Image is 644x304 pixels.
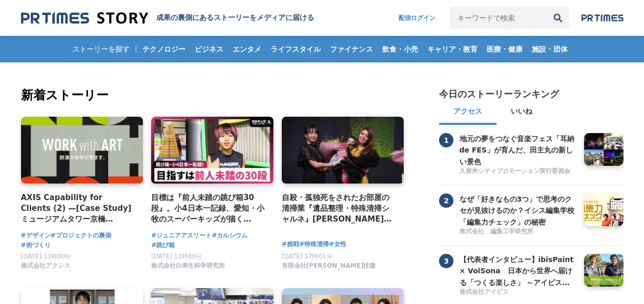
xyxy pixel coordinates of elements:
a: 施設・団体 [528,36,572,62]
a: 【代表者インタビュー】ibisPaint × VoiSona 日本から世界へ届ける「つくる楽しさ」 ～アイビスがテクノスピーチと挑戦する、新しい創作文化の形成～ [460,254,576,287]
a: ライフスタイル [266,36,325,62]
a: #街づくり [21,241,51,250]
span: ライフスタイル [266,45,325,54]
h3: 【代表者インタビュー】ibisPaint × VoiSona 日本から世界へ届ける「つくる楽しさ」 ～アイビスがテクノスピーチと挑戦する、新しい創作文化の形成～ [460,254,576,288]
a: 株式会社白寿生科学研究所 [151,265,225,272]
a: AXIS Capability for Clients (2) —[Case Study] ミュージアムタワー京橋 「WORK with ART」 [21,192,135,225]
span: [DATE] 11時00分 [21,253,72,260]
span: ビジネス [191,45,227,54]
span: ファイナンス [326,45,377,54]
button: 検索 [547,7,569,29]
a: #特殊清掃 [299,240,329,249]
span: 医療・健康 [483,45,527,54]
a: #跳び箱 [151,241,175,250]
span: 飲食・小売 [378,45,422,54]
a: 飲食・小売 [378,36,422,62]
input: キーワードで検索 [450,7,547,29]
a: 配信ログイン [388,7,446,29]
span: 施設・団体 [528,45,572,54]
a: 地元の夢をつなぐ音楽フェス「耳納 de FES」が育んだ、田主丸の新しい景色 [460,133,576,166]
span: 3 [439,254,453,268]
span: [DATE] 17時01分 [282,253,333,260]
a: テクノロジー [138,36,190,62]
a: 成果の裏側にあるストーリーをメディアに届ける 成果の裏側にあるストーリーをメディアに届ける [21,11,314,25]
a: ファイナンス [326,36,377,62]
span: 株式会社 編集工学研究所 [460,227,533,236]
span: [DATE] 11時00分 [151,253,202,260]
a: キャリア・教育 [423,36,482,62]
a: 目標は『前人未踏の跳び箱30段』。小4日本一記録、愛知・小牧のスーパーキッズが描く[PERSON_NAME]とは？ [151,192,265,225]
span: 有限会社[PERSON_NAME]技建 [282,262,376,270]
button: アクセス [439,100,496,125]
h2: 新着ストーリー [21,86,406,104]
a: #プロジェクトの裏側 [51,231,111,241]
a: #挑戦 [282,240,299,249]
a: #デザイン [21,231,51,241]
a: 株式会社アイビス [460,288,576,297]
span: 1 [439,133,453,147]
h3: なぜ「好きなもの3つ」で思考のクセが見抜けるのか？イシス編集学校「編集力チェック」の秘密 [460,193,576,228]
a: なぜ「好きなもの3つ」で思考のクセが見抜けるのか？イシス編集学校「編集力チェック」の秘密 [460,193,576,226]
a: #女性 [329,240,346,249]
a: #カルシウム [212,231,247,241]
span: テクノロジー [138,45,190,54]
span: キャリア・教育 [423,45,482,54]
h2: 今日のストーリーランキング [439,88,559,100]
a: 有限会社[PERSON_NAME]技建 [282,265,376,272]
a: エンタメ [228,36,265,62]
a: 自殺・孤独死をされたお部屋の清掃業『遺品整理・特殊清掃シャルネ』[PERSON_NAME]がBeauty [GEOGRAPHIC_DATA][PERSON_NAME][GEOGRAPHIC_DA... [282,192,396,225]
span: 久留米シティプロモーション実行委員会 [460,167,570,176]
a: 久留米シティプロモーション実行委員会 [460,167,576,177]
h1: 成果の裏側にあるストーリーをメディアに届ける [156,13,314,23]
span: 株式会社アクシス [21,262,70,270]
a: 医療・健康 [483,36,527,62]
a: ビジネス [191,36,227,62]
img: 成果の裏側にあるストーリーをメディアに届ける [21,11,148,25]
span: 株式会社白寿生科学研究所 [151,262,225,270]
a: 株式会社アクシス [21,265,70,272]
span: エンタメ [228,45,265,54]
a: 株式会社 編集工学研究所 [460,227,576,237]
span: 株式会社アイビス [460,288,509,296]
img: prtimes [581,14,624,22]
h3: 地元の夢をつなぐ音楽フェス「耳納 de FES」が育んだ、田主丸の新しい景色 [460,133,576,167]
span: 2 [439,193,453,208]
button: いいね [496,100,547,125]
a: #ジュニアアスリート [151,231,212,241]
